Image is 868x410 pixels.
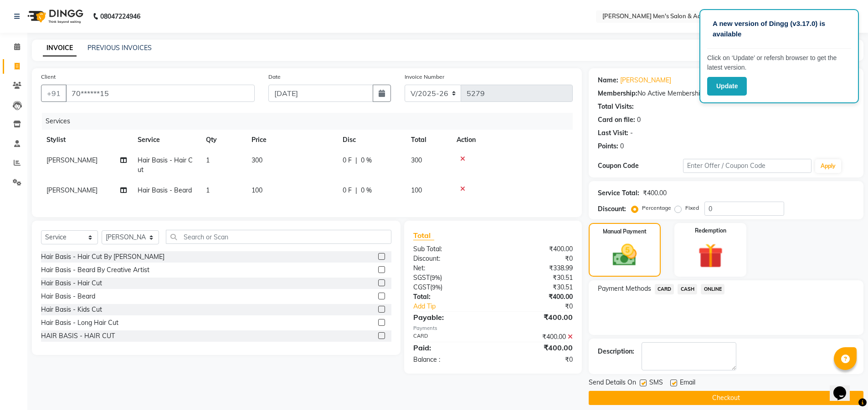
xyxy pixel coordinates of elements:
[598,89,854,98] div: No Active Membership
[493,292,580,302] div: ₹400.00
[406,332,493,342] div: CARD
[406,302,507,311] a: Add Tip
[598,128,628,138] div: Last Visit:
[200,130,246,150] th: Qty
[138,186,192,194] span: Hair Basis - Beard
[413,324,572,332] div: Payments
[598,188,639,198] div: Service Total:
[680,378,695,389] span: Email
[493,263,580,273] div: ₹338.99
[598,142,618,151] div: Points:
[41,318,118,328] div: Hair Basis - Long Hair Cut
[411,186,422,194] span: 100
[337,130,406,150] th: Disc
[685,204,699,212] label: Fixed
[431,274,440,281] span: 9%
[413,283,430,291] span: CGST
[493,342,580,353] div: ₹400.00
[41,252,164,262] div: Hair Basis - Hair Cut By [PERSON_NAME]
[41,278,102,288] div: Hair Basis - Hair Cut
[630,128,633,138] div: -
[46,156,98,164] span: [PERSON_NAME]
[361,156,372,165] span: 0 %
[620,76,671,85] a: [PERSON_NAME]
[620,142,624,151] div: 0
[355,186,357,195] span: |
[598,76,618,85] div: Name:
[493,355,580,364] div: ₹0
[643,188,667,198] div: ₹400.00
[87,44,152,52] a: PREVIOUS INVOICES
[406,355,493,364] div: Balance :
[41,331,115,341] div: HAIR BASIS - HAIR CUT
[493,273,580,283] div: ₹30.51
[598,161,683,171] div: Coupon Code
[605,241,644,269] img: _cash.svg
[637,115,641,125] div: 0
[690,240,731,271] img: _gift.svg
[343,156,352,165] span: 0 F
[493,244,580,254] div: ₹400.00
[413,273,430,282] span: SGST
[589,378,636,389] span: Send Details On
[41,292,95,301] div: Hair Basis - Beard
[493,254,580,263] div: ₹0
[355,156,357,165] span: |
[598,89,637,98] div: Membership:
[598,204,626,214] div: Discount:
[100,4,140,29] b: 08047224946
[46,186,98,194] span: [PERSON_NAME]
[707,77,747,96] button: Update
[246,130,337,150] th: Price
[406,273,493,283] div: ( )
[451,130,573,150] th: Action
[406,312,493,323] div: Payable:
[23,4,86,29] img: logo
[206,156,210,164] span: 1
[432,283,441,291] span: 9%
[508,302,580,311] div: ₹0
[406,263,493,273] div: Net:
[41,85,67,102] button: +91
[406,292,493,302] div: Total:
[66,85,255,102] input: Search by Name/Mobile/Email/Code
[406,342,493,353] div: Paid:
[598,115,635,125] div: Card on file:
[642,204,671,212] label: Percentage
[42,113,580,130] div: Services
[413,231,434,240] span: Total
[43,40,77,56] a: INVOICE
[493,312,580,323] div: ₹400.00
[41,265,149,275] div: Hair Basis - Beard By Creative Artist
[406,244,493,254] div: Sub Total:
[41,305,102,314] div: Hair Basis - Kids Cut
[493,332,580,342] div: ₹400.00
[252,186,262,194] span: 100
[678,284,697,294] span: CASH
[268,73,281,81] label: Date
[166,230,391,244] input: Search or Scan
[138,156,193,174] span: Hair Basis - Hair Cut
[830,374,859,401] iframe: chat widget
[707,53,851,72] p: Click on ‘Update’ or refersh browser to get the latest version.
[603,228,647,236] label: Manual Payment
[252,156,262,164] span: 300
[713,19,846,39] p: A new version of Dingg (v3.17.0) is available
[406,130,451,150] th: Total
[132,130,200,150] th: Service
[815,159,841,173] button: Apply
[589,391,863,405] button: Checkout
[343,186,352,195] span: 0 F
[361,186,372,195] span: 0 %
[598,102,634,111] div: Total Visits:
[41,73,56,81] label: Client
[206,186,210,194] span: 1
[598,284,651,294] span: Payment Methods
[411,156,422,164] span: 300
[649,378,663,389] span: SMS
[406,254,493,263] div: Discount:
[406,283,493,292] div: ( )
[701,284,724,294] span: ONLINE
[493,283,580,292] div: ₹30.51
[598,347,634,356] div: Description:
